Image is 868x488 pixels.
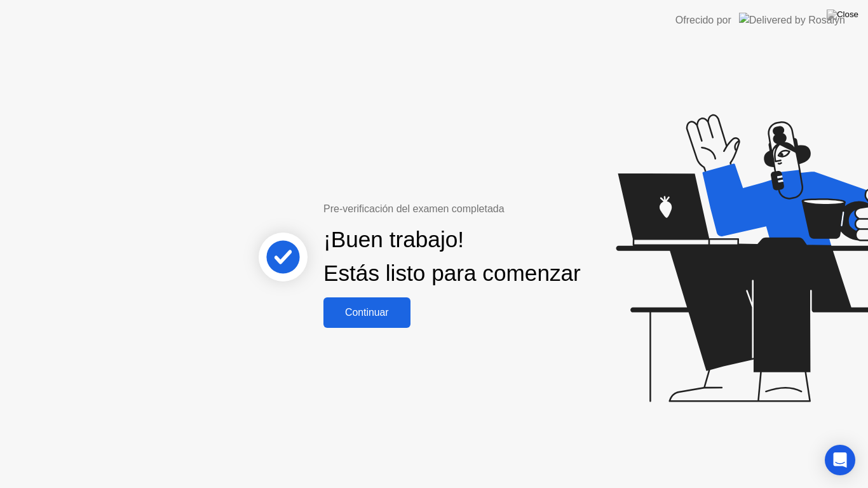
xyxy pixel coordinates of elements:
[675,13,731,28] div: Ofrecido por
[825,445,855,475] div: Open Intercom Messenger
[739,13,845,27] img: Delivered by Rosalyn
[323,223,581,290] div: ¡Buen trabajo! Estás listo para comenzar
[827,10,858,20] img: Close
[323,201,586,217] div: Pre-verificación del examen completada
[323,297,410,328] button: Continuar
[327,307,407,318] div: Continuar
